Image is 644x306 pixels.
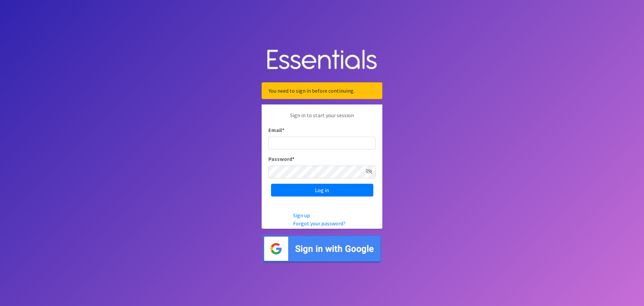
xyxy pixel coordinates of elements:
img: Human Essentials [262,43,382,77]
div: You need to sign in before continuing. [262,82,382,99]
label: Password [268,155,294,163]
label: Email [268,126,284,134]
abbr: required [282,127,284,133]
abbr: required [292,156,294,162]
input: Log in [271,184,373,196]
a: Forgot your password? [293,220,345,227]
img: Sign in with Google [262,234,382,263]
a: Sign up [293,212,310,219]
p: Sign in to start your session [268,111,376,126]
